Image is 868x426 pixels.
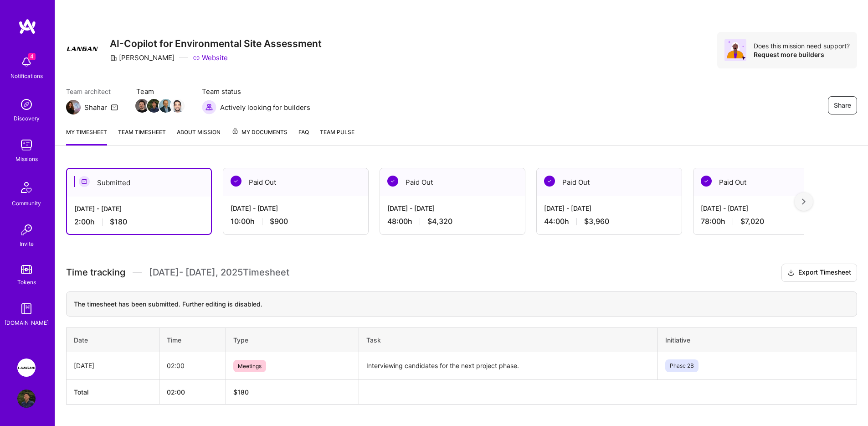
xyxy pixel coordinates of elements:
[17,358,36,377] img: Langan: AI-Copilot for Environmental Site Assessment
[544,217,674,226] div: 44:00 h
[17,53,36,71] img: bell
[10,71,43,81] div: Notifications
[21,265,32,274] img: tokens
[67,327,159,352] th: Date
[17,221,36,239] img: Invite
[828,96,857,114] button: Share
[14,114,40,123] div: Discovery
[359,352,657,380] td: Interviewing candidates for the next project phase.
[387,203,518,213] div: [DATE] - [DATE]
[67,379,159,404] th: Total
[17,390,36,408] img: User Avatar
[136,98,148,114] a: Team Member Avatar
[17,95,36,114] img: discovery
[298,127,309,145] a: FAQ
[17,300,36,318] img: guide book
[5,318,49,327] div: [DOMAIN_NAME]
[15,154,38,164] div: Missions
[15,177,37,198] img: Community
[110,38,322,49] h3: AI-Copilot for Environmental Site Assessment
[159,99,173,113] img: Team Member Avatar
[18,18,36,35] img: logo
[380,168,525,196] div: Paid Out
[17,136,36,154] img: teamwork
[149,267,289,278] span: [DATE] - [DATE] , 2025 Timesheet
[802,198,806,205] img: right
[79,176,90,187] img: Submitted
[159,379,226,404] th: 02:00
[665,359,699,372] span: Phase 2B
[110,53,175,62] div: [PERSON_NAME]
[359,327,657,352] th: Task
[28,53,36,60] span: 4
[231,203,361,213] div: [DATE] - [DATE]
[693,168,838,196] div: Paid Out
[387,176,398,187] img: Paid Out
[66,100,81,114] img: Team Architect
[754,42,850,50] div: Does this mission need support?
[193,53,228,62] a: Website
[84,103,107,112] div: Shahar
[202,100,216,114] img: Actively looking for builders
[20,239,34,249] div: Invite
[136,87,184,96] span: Team
[159,327,226,352] th: Time
[147,99,161,113] img: Team Member Avatar
[231,176,241,187] img: Paid Out
[657,327,857,352] th: Initiative
[701,203,831,213] div: [DATE] - [DATE]
[701,217,831,226] div: 78:00 h
[320,127,354,145] a: Team Pulse
[118,127,166,145] a: Team timesheet
[66,291,857,317] div: The timesheet has been submitted. Further editing is disabled.
[544,203,674,213] div: [DATE] - [DATE]
[111,104,118,111] i: icon Mail
[159,352,226,380] td: 02:00
[171,99,185,113] img: Team Member Avatar
[834,101,851,110] span: Share
[15,358,38,377] a: Langan: AI-Copilot for Environmental Site Assessment
[74,204,204,213] div: [DATE] - [DATE]
[110,217,127,227] span: $180
[387,217,518,226] div: 48:00 h
[226,379,359,404] th: $180
[740,217,764,226] span: $7,020
[148,98,160,114] a: Team Member Avatar
[15,390,38,408] a: User Avatar
[220,103,310,112] span: Actively looking for builders
[231,217,361,226] div: 10:00 h
[160,98,172,114] a: Team Member Avatar
[74,361,152,370] div: [DATE]
[66,87,118,96] span: Team architect
[427,217,452,226] span: $4,320
[74,217,204,227] div: 2:00 h
[233,360,266,372] span: Meetings
[110,54,117,62] i: icon CompanyGray
[66,127,107,145] a: My timesheet
[66,267,125,278] span: Time tracking
[231,127,288,145] a: My Documents
[202,87,310,96] span: Team status
[231,127,288,137] span: My Documents
[67,169,211,197] div: Submitted
[584,217,609,226] span: $3,960
[226,327,359,352] th: Type
[724,39,746,61] img: Avatar
[320,129,354,135] span: Team Pulse
[544,176,555,187] img: Paid Out
[270,217,288,226] span: $900
[17,277,36,287] div: Tokens
[12,198,41,208] div: Community
[787,268,795,278] i: icon Download
[135,99,149,113] img: Team Member Avatar
[781,264,857,282] button: Export Timesheet
[177,127,221,145] a: About Mission
[754,50,850,59] div: Request more builders
[172,98,184,114] a: Team Member Avatar
[223,168,368,196] div: Paid Out
[701,176,712,187] img: Paid Out
[537,168,682,196] div: Paid Out
[66,32,99,65] img: Company Logo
